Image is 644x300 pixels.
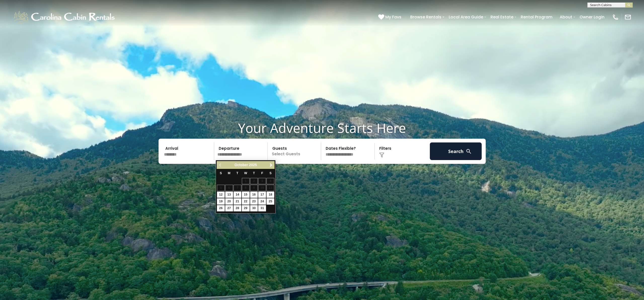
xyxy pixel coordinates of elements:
[518,13,555,21] a: Rental Program
[217,192,225,198] a: 12
[234,198,241,205] a: 21
[267,198,274,205] a: 25
[228,171,231,175] span: Monday
[267,192,274,198] a: 18
[250,205,258,211] a: 30
[234,192,241,198] a: 14
[225,192,233,198] a: 13
[250,192,258,198] a: 16
[234,205,241,211] a: 28
[225,198,233,205] a: 20
[446,13,486,21] a: Local Area Guide
[4,120,640,136] h1: Your Adventure Starts Here
[258,198,266,205] a: 24
[488,13,516,21] a: Real Estate
[258,192,266,198] a: 17
[244,171,247,175] span: Wednesday
[253,171,255,175] span: Thursday
[466,148,472,155] img: search-regular-white.png
[13,10,117,25] img: White-1-1-2.png
[235,163,248,167] span: October
[242,198,250,205] a: 22
[557,13,575,21] a: About
[220,171,222,175] span: Sunday
[261,171,263,175] span: Friday
[269,142,321,160] p: Select Guests
[378,14,403,20] a: My Favs
[249,163,257,167] span: 2025
[217,205,225,211] a: 26
[225,205,233,211] a: 27
[408,13,444,21] a: Browse Rentals
[250,198,258,205] a: 23
[217,198,225,205] a: 19
[242,205,250,211] a: 29
[269,163,273,167] span: Next
[385,14,401,20] span: My Favs
[430,142,482,160] button: Search
[242,192,250,198] a: 15
[236,171,238,175] span: Tuesday
[268,162,274,168] a: Next
[379,153,384,158] img: filter--v1.png
[612,14,619,21] img: phone-regular-white.png
[258,205,266,211] a: 31
[270,171,272,175] span: Saturday
[624,14,631,21] img: mail-regular-white.png
[577,13,607,21] a: Owner Login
